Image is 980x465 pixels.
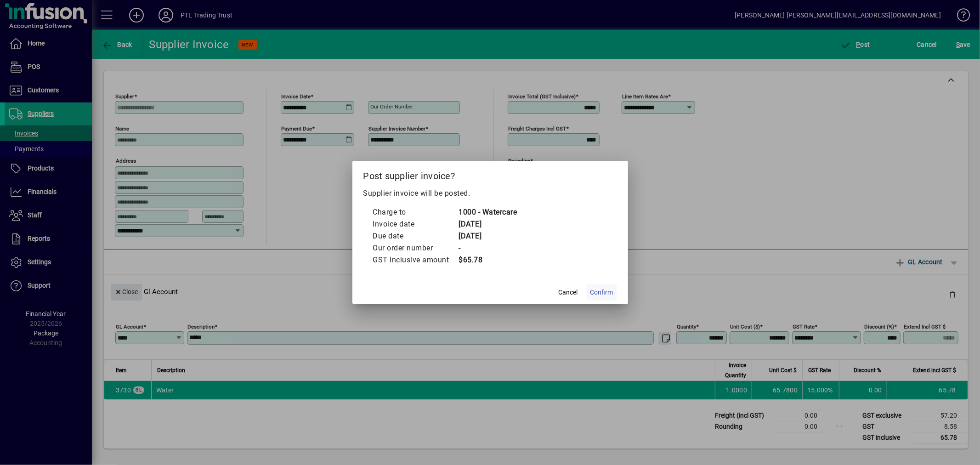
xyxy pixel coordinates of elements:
[590,288,613,297] span: Confirm
[459,230,517,242] td: [DATE]
[352,161,628,187] h2: Post supplier invoice?
[363,188,617,199] p: Supplier invoice will be posted.
[373,206,459,218] td: Charge to
[373,254,459,266] td: GST inclusive amount
[373,218,459,230] td: Invoice date
[559,288,578,297] span: Cancel
[554,284,583,301] button: Cancel
[459,254,517,266] td: $65.78
[587,284,617,301] button: Confirm
[459,206,517,218] td: 1000 - Watercare
[373,230,459,242] td: Due date
[373,242,459,254] td: Our order number
[459,242,517,254] td: -
[459,218,517,230] td: [DATE]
